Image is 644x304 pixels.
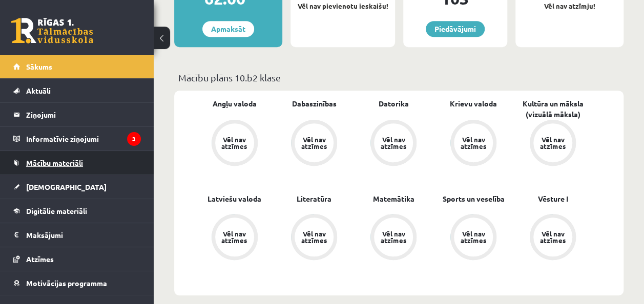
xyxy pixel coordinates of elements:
[521,1,618,11] p: Vēl nav atzīmju!
[213,98,257,109] a: Angļu valoda
[300,136,328,149] div: Vēl nav atzīmes
[296,1,389,11] p: Vēl nav pievienotu ieskaišu!
[26,182,107,191] span: [DEMOGRAPHIC_DATA]
[26,62,52,71] span: Sākums
[26,206,87,215] span: Digitālie materiāli
[13,127,141,150] a: Informatīvie ziņojumi3
[220,136,249,149] div: Vēl nav atzīmes
[13,55,141,78] a: Sākums
[513,214,593,262] a: Vēl nav atzīmes
[459,136,488,149] div: Vēl nav atzīmes
[195,214,274,262] a: Vēl nav atzīmes
[13,175,141,199] a: [DEMOGRAPHIC_DATA]
[538,193,568,204] a: Vēsture I
[26,127,141,150] legend: Informatīvie ziņojumi
[354,120,433,168] a: Vēl nav atzīmes
[202,21,254,37] a: Apmaksāt
[379,98,409,109] a: Datorika
[513,120,593,168] a: Vēl nav atzīmes
[354,214,433,262] a: Vēl nav atzīmes
[26,223,141,247] legend: Maksājumi
[538,230,567,244] div: Vēl nav atzīmes
[373,193,414,204] a: Matemātika
[459,230,488,244] div: Vēl nav atzīmes
[26,103,141,126] legend: Ziņojumi
[13,151,141,175] a: Mācību materiāli
[13,103,141,126] a: Ziņojumi
[220,230,249,244] div: Vēl nav atzīmes
[11,18,93,44] a: Rīgas 1. Tālmācības vidusskola
[26,254,54,264] span: Atzīmes
[450,98,497,109] a: Krievu valoda
[442,193,504,204] a: Sports un veselība
[13,199,141,223] a: Digitālie materiāli
[433,214,513,262] a: Vēl nav atzīmes
[195,120,274,168] a: Vēl nav atzīmes
[26,278,107,288] span: Motivācijas programma
[292,98,337,109] a: Dabaszinības
[297,193,331,204] a: Literatūra
[127,132,141,146] i: 3
[13,247,141,271] a: Atzīmes
[300,230,328,244] div: Vēl nav atzīmes
[13,79,141,102] a: Aktuāli
[26,86,51,95] span: Aktuāli
[538,136,567,149] div: Vēl nav atzīmes
[379,136,408,149] div: Vēl nav atzīmes
[433,120,513,168] a: Vēl nav atzīmes
[13,271,141,295] a: Motivācijas programma
[513,98,593,120] a: Kultūra un māksla (vizuālā māksla)
[207,193,261,204] a: Latviešu valoda
[379,230,408,244] div: Vēl nav atzīmes
[26,158,83,167] span: Mācību materiāli
[274,120,354,168] a: Vēl nav atzīmes
[178,71,619,84] p: Mācību plāns 10.b2 klase
[426,21,485,37] a: Piedāvājumi
[13,223,141,247] a: Maksājumi
[274,214,354,262] a: Vēl nav atzīmes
